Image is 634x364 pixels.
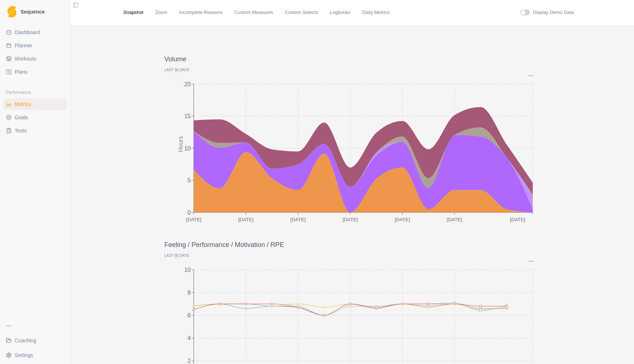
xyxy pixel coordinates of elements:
[528,73,534,79] button: Options
[362,9,390,16] a: Daily Metrics
[3,53,67,65] a: Workouts
[290,217,306,222] text: [DATE]
[238,217,254,222] text: [DATE]
[15,127,27,134] span: Tests
[187,209,191,215] tspan: 0
[15,42,32,49] span: Planner
[447,217,462,222] text: [DATE]
[3,87,67,98] div: Performance
[3,40,67,51] a: Planner
[3,26,67,38] a: Dashboard
[3,98,67,110] a: Metrics
[164,253,540,258] p: Last Days
[3,112,67,123] a: Goals
[3,349,67,361] button: Settings
[187,358,191,364] tspan: 2
[187,289,191,295] tspan: 8
[285,9,318,16] a: Custom Selects
[187,312,191,318] tspan: 6
[164,240,540,250] p: Feeling / Performance / Motivation / RPE
[234,9,273,16] a: Custom Measures
[3,125,67,136] a: Tests
[184,113,191,119] tspan: 15
[155,9,167,16] a: Zoom
[15,101,31,108] span: Metrics
[342,217,358,222] text: [DATE]
[510,217,525,222] text: [DATE]
[15,29,40,36] span: Dashboard
[3,335,67,346] a: Coaching
[15,68,28,76] span: Plans
[179,9,223,16] a: Incomplete Reasons
[3,3,67,21] a: LogoSequence
[186,217,201,222] text: [DATE]
[395,217,410,222] text: [DATE]
[187,335,191,341] tspan: 4
[21,9,45,14] span: Sequence
[184,266,191,273] tspan: 10
[3,66,67,78] a: Plans
[330,9,350,16] a: Logbooks
[15,55,36,62] span: Workouts
[7,6,17,18] img: Logo
[15,114,28,121] span: Goals
[15,337,36,344] span: Coaching
[184,145,191,151] tspan: 10
[533,9,574,16] label: Display Demo Data
[123,9,143,16] a: Snapshot
[175,254,179,258] span: 90
[164,67,540,73] p: Last Days
[164,54,540,64] p: Volume
[178,136,184,152] tspan: Hours
[184,81,191,87] tspan: 20
[187,177,191,183] tspan: 5
[528,258,534,264] button: Options
[175,68,179,72] span: 90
